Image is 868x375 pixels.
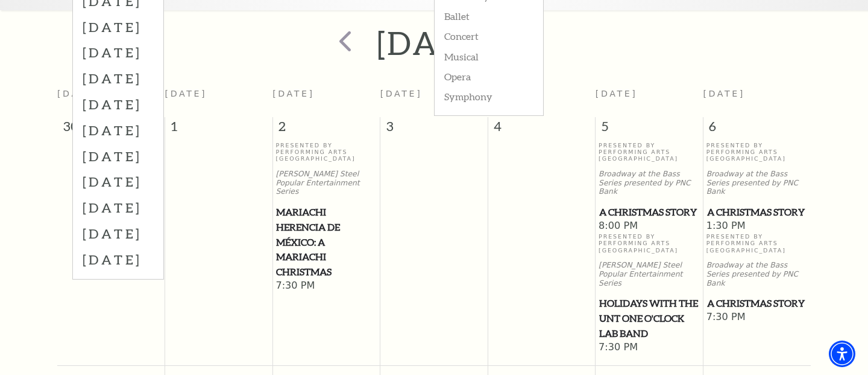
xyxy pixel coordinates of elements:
span: Holidays with the UNT One O'Clock Lab Band [599,296,699,341]
span: Mariachi Herencia de México: A Mariachi Christmas [276,205,376,280]
span: 1 [165,117,272,141]
label: [DATE] [83,39,154,65]
p: Broadway at the Bass Series presented by PNC Bank [706,261,808,287]
label: Symphony [444,86,533,106]
p: Broadway at the Bass Series presented by PNC Bank [706,170,808,196]
a: Mariachi Herencia de México: A Mariachi Christmas [275,205,377,280]
span: 8:00 PM [599,220,700,233]
span: [DATE] [57,89,99,98]
span: 7:30 PM [599,341,700,354]
a: Holidays with the UNT One O'Clock Lab Band [599,296,700,341]
h2: [DATE] [377,24,491,62]
div: Accessibility Menu [829,341,855,367]
a: A Christmas Story [706,205,808,220]
span: 6 [703,117,811,141]
label: Musical [444,46,533,66]
p: Presented By Performing Arts [GEOGRAPHIC_DATA] [706,233,808,254]
p: Broadway at the Bass Series presented by PNC Bank [599,170,700,196]
button: prev [321,22,365,65]
span: [DATE] [596,89,638,98]
p: Presented By Performing Arts [GEOGRAPHIC_DATA] [275,142,377,162]
span: [DATE] [380,89,423,98]
a: A Christmas Story [706,296,808,311]
span: 5 [596,117,703,141]
label: Opera [444,66,533,86]
span: A Christmas Story [599,205,699,220]
a: A Christmas Story [599,205,700,220]
span: A Christmas Story [707,205,808,220]
label: [DATE] [83,143,154,169]
p: Presented By Performing Arts [GEOGRAPHIC_DATA] [599,233,700,254]
span: 4 [488,117,596,141]
span: [DATE] [703,89,745,98]
span: 7:30 PM [275,280,377,293]
label: [DATE] [83,65,154,91]
p: [PERSON_NAME] Steel Popular Entertainment Series [599,261,700,287]
p: Presented By Performing Arts [GEOGRAPHIC_DATA] [599,142,700,162]
p: Presented By Performing Arts [GEOGRAPHIC_DATA] [706,142,808,162]
label: [DATE] [83,117,154,143]
span: [DATE] [165,89,207,98]
label: [DATE] [83,194,154,220]
label: Concert [444,25,533,45]
span: 2 [273,117,380,141]
span: 1:30 PM [706,220,808,233]
label: Ballet [444,5,533,25]
span: [DATE] [272,89,315,98]
p: [PERSON_NAME] Steel Popular Entertainment Series [275,170,377,196]
label: [DATE] [83,14,154,40]
label: [DATE] [83,220,154,246]
span: 3 [380,117,488,141]
span: 7:30 PM [706,311,808,324]
span: A Christmas Story [707,296,808,311]
label: [DATE] [83,246,154,272]
label: [DATE] [83,91,154,117]
label: [DATE] [83,168,154,194]
span: 30 [57,117,165,141]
